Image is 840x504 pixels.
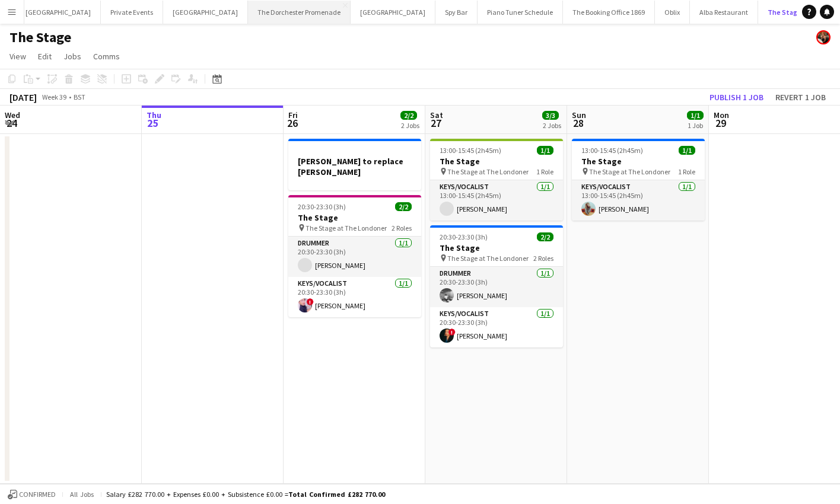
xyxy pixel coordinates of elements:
[288,110,298,120] span: Fri
[543,121,561,130] div: 2 Jobs
[714,110,729,120] span: Mon
[68,490,96,499] span: All jobs
[147,110,161,120] span: Thu
[101,1,163,24] button: Private Events
[288,195,421,317] app-job-card: 20:30-23:30 (3h)2/2The Stage The Stage at The Londoner2 RolesDrummer1/120:30-23:30 (3h)[PERSON_NA...
[430,156,563,167] h3: The Stage
[537,232,553,241] span: 2/2
[16,1,101,24] button: [GEOGRAPHIC_DATA]
[307,298,314,305] span: !
[430,243,563,253] h3: The Stage
[563,1,655,24] button: The Booking Office 1869
[447,254,529,263] span: The Stage at The Londoner
[38,51,52,62] span: Edit
[288,139,421,190] app-job-card: [PERSON_NAME] to replace [PERSON_NAME]
[447,167,529,176] span: The Stage at The Londoner
[9,51,26,62] span: View
[687,111,704,120] span: 1/1
[288,237,421,277] app-card-role: Drummer1/120:30-23:30 (3h)[PERSON_NAME]
[688,121,703,130] div: 1 Job
[430,267,563,307] app-card-role: Drummer1/120:30-23:30 (3h)[PERSON_NAME]
[33,49,56,64] a: Edit
[771,90,831,105] button: Revert 1 job
[59,49,86,64] a: Jobs
[74,92,85,101] div: BST
[690,1,758,24] button: Alba Restaurant
[248,1,351,24] button: The Dorchester Promenade
[288,277,421,317] app-card-role: Keys/Vocalist1/120:30-23:30 (3h)![PERSON_NAME]
[570,116,586,130] span: 28
[3,116,20,130] span: 24
[678,167,695,176] span: 1 Role
[440,232,488,241] span: 20:30-23:30 (3h)
[39,92,69,101] span: Week 39
[712,116,729,130] span: 29
[589,167,670,176] span: The Stage at The Londoner
[816,30,831,44] app-user-avatar: Rosie Skuse
[430,139,563,221] app-job-card: 13:00-15:45 (2h45m)1/1The Stage The Stage at The Londoner1 RoleKeys/Vocalist1/113:00-15:45 (2h45m...
[572,156,705,167] h3: The Stage
[478,1,563,24] button: Piano Tuner Schedule
[401,121,419,130] div: 2 Jobs
[6,488,58,501] button: Confirmed
[93,51,120,62] span: Comms
[392,224,412,232] span: 2 Roles
[5,110,20,120] span: Wed
[705,90,768,105] button: Publish 1 job
[9,28,71,46] h1: The Stage
[435,1,478,24] button: Spy Bar
[288,156,421,177] h3: [PERSON_NAME] to replace [PERSON_NAME]
[19,490,56,499] span: Confirmed
[287,116,298,130] span: 26
[533,254,553,263] span: 2 Roles
[572,180,705,221] app-card-role: Keys/Vocalist1/113:00-15:45 (2h45m)[PERSON_NAME]
[655,1,690,24] button: Oblix
[758,1,812,24] button: The Stage
[572,110,586,120] span: Sun
[9,91,37,103] div: [DATE]
[88,49,125,64] a: Comms
[572,139,705,221] app-job-card: 13:00-15:45 (2h45m)1/1The Stage The Stage at The Londoner1 RoleKeys/Vocalist1/113:00-15:45 (2h45m...
[430,225,563,347] app-job-card: 20:30-23:30 (3h)2/2The Stage The Stage at The Londoner2 RolesDrummer1/120:30-23:30 (3h)[PERSON_NA...
[430,110,443,120] span: Sat
[581,146,643,155] span: 13:00-15:45 (2h45m)
[163,1,248,24] button: [GEOGRAPHIC_DATA]
[440,146,501,155] span: 13:00-15:45 (2h45m)
[679,146,695,155] span: 1/1
[288,212,421,223] h3: The Stage
[430,180,563,221] app-card-role: Keys/Vocalist1/113:00-15:45 (2h45m)[PERSON_NAME]
[428,116,443,130] span: 27
[537,146,553,155] span: 1/1
[288,490,385,499] span: Total Confirmed £282 770.00
[298,202,346,211] span: 20:30-23:30 (3h)
[542,111,559,120] span: 3/3
[351,1,435,24] button: [GEOGRAPHIC_DATA]
[5,49,31,64] a: View
[430,307,563,347] app-card-role: Keys/Vocalist1/120:30-23:30 (3h)![PERSON_NAME]
[395,202,412,211] span: 2/2
[448,328,456,336] span: !
[306,224,387,232] span: The Stage at The Londoner
[536,167,553,176] span: 1 Role
[145,116,161,130] span: 25
[63,51,81,62] span: Jobs
[106,490,385,499] div: Salary £282 770.00 + Expenses £0.00 + Subsistence £0.00 =
[400,111,417,120] span: 2/2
